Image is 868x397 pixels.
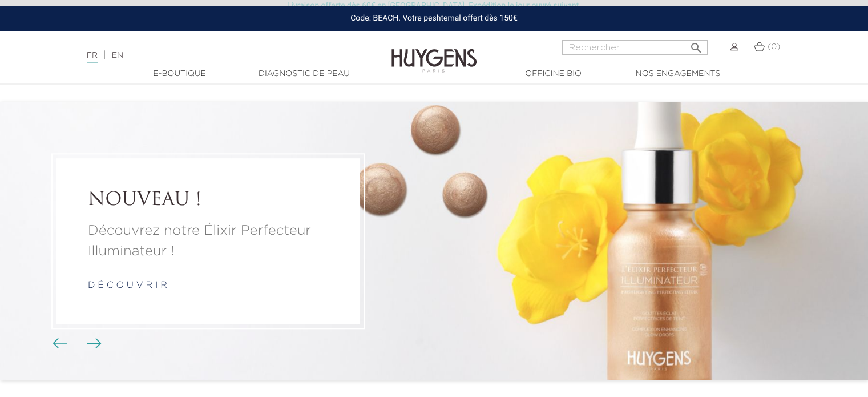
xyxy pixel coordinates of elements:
[88,190,329,212] a: NOUVEAU !
[88,281,167,290] a: d é c o u v r i r
[57,335,94,352] div: Boutons du carrousel
[123,68,237,80] a: E-Boutique
[686,37,706,52] button: 
[689,38,703,51] i: 
[496,68,611,80] a: Officine Bio
[768,43,780,51] span: (0)
[621,68,735,80] a: Nos engagements
[81,49,353,62] div: |
[112,51,123,59] a: EN
[88,220,329,262] a: Découvrez notre Élixir Perfecteur Illuminateur !
[247,68,361,80] a: Diagnostic de peau
[391,30,477,74] img: Huygens
[562,40,708,55] input: Rechercher
[87,51,98,63] a: FR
